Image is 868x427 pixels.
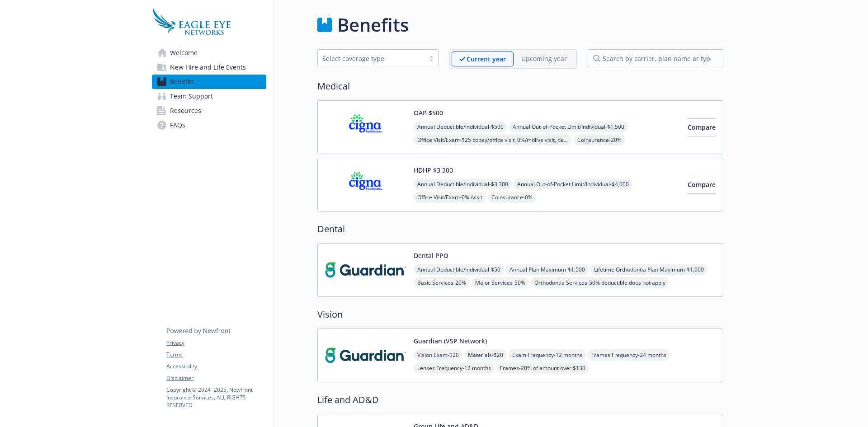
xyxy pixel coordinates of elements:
button: Guardian (VSP Network) [414,336,487,346]
span: Benefits [170,75,194,89]
a: New Hire and Life Events [152,60,266,75]
button: Compare [688,118,716,136]
button: HDHP $3,300 [414,165,453,175]
a: Team Support [152,89,266,103]
span: Basic Services - 20% [414,277,470,288]
span: Resources [170,103,201,118]
h2: Vision [317,308,723,321]
img: Guardian carrier logo [325,336,406,375]
button: Dental PPO [414,251,448,260]
a: Resources [152,103,266,118]
span: Annual Out-of-Pocket Limit/Individual - $1,500 [509,121,628,132]
span: Materials - $20 [464,349,507,361]
p: Current year [467,54,506,64]
span: New Hire and Life Events [170,60,246,75]
span: Frames - 20% of amount over $130 [496,362,589,374]
a: Welcome [152,46,266,60]
span: Annual Deductible/Individual - $500 [414,121,507,132]
a: FAQs [152,118,266,132]
img: CIGNA carrier logo [325,165,406,204]
span: Orthodontia Services - 50% deductible does not apply [531,277,669,288]
a: Benefits [152,75,266,89]
img: Guardian carrier logo [325,251,406,289]
span: Compare [688,123,716,131]
span: Annual Deductible/Individual - $3,300 [414,178,512,190]
span: Team Support [170,89,213,103]
input: search by carrier, plan name or type [588,49,723,67]
span: Compare [688,180,716,189]
div: Select coverage type [322,54,420,63]
a: Privacy [166,339,266,347]
p: Upcoming year [521,54,567,63]
span: Upcoming year [514,52,575,66]
a: Disclaimer [166,374,266,382]
span: Coinsurance - 20% [574,134,625,145]
span: Lifetime Orthodontia Plan Maximum - $1,000 [590,264,708,275]
span: Welcome [170,46,198,60]
p: Copyright © 2024 - 2025 , Newfront Insurance Services, ALL RIGHTS RESERVED [166,386,266,409]
h2: Life and AD&D [317,393,723,407]
span: Exam Frequency - 12 months [509,349,586,361]
span: Annual Out-of-Pocket Limit/Individual - $4,000 [514,178,632,190]
h2: Dental [317,222,723,236]
a: Accessibility [166,362,266,371]
button: Compare [688,176,716,194]
h1: Benefits [337,11,409,38]
span: Annual Deductible/Individual - $50 [414,264,504,275]
span: Coinsurance - 0% [488,192,536,203]
span: Major Services - 50% [472,277,529,288]
button: OAP $500 [414,108,443,117]
span: Vision Exam - $20 [414,349,462,361]
h2: Medical [317,80,723,93]
span: Office Visit/Exam - $25 copay/office visit, 0%/mdlive visit, deductible does not apply [414,134,572,145]
span: Frames Frequency - 24 months [588,349,670,361]
span: Lenses Frequency - 12 months [414,362,495,374]
img: CIGNA carrier logo [325,108,406,146]
span: FAQs [170,118,185,132]
span: Office Visit/Exam - 0% /visit [414,192,486,203]
span: Annual Plan Maximum - $1,500 [506,264,589,275]
a: Terms [166,351,266,359]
